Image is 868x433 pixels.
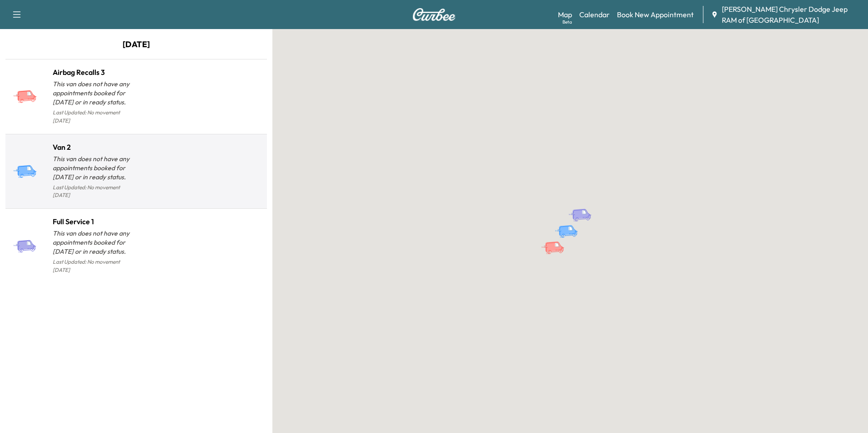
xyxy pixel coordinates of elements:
[53,107,136,127] p: Last Updated: No movement [DATE]
[53,154,136,182] p: This van does not have any appointments booked for [DATE] or in ready status.
[412,8,456,21] img: Curbee Logo
[53,216,136,227] h1: Full Service 1
[558,9,572,20] a: MapBeta
[579,9,610,20] a: Calendar
[541,231,572,247] gmp-advanced-marker: Airbag Recalls 3
[562,19,572,25] div: Beta
[554,215,586,231] gmp-advanced-marker: Van 2
[53,67,136,78] h1: Airbag Recalls 3
[53,229,136,256] p: This van does not have any appointments booked for [DATE] or in ready status.
[568,199,600,215] gmp-advanced-marker: Full Service 1
[53,142,136,153] h1: Van 2
[617,9,694,20] a: Book New Appointment
[53,256,136,276] p: Last Updated: No movement [DATE]
[53,79,136,107] p: This van does not have any appointments booked for [DATE] or in ready status.
[722,4,861,25] span: [PERSON_NAME] Chrysler Dodge Jeep RAM of [GEOGRAPHIC_DATA]
[53,182,136,202] p: Last Updated: No movement [DATE]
